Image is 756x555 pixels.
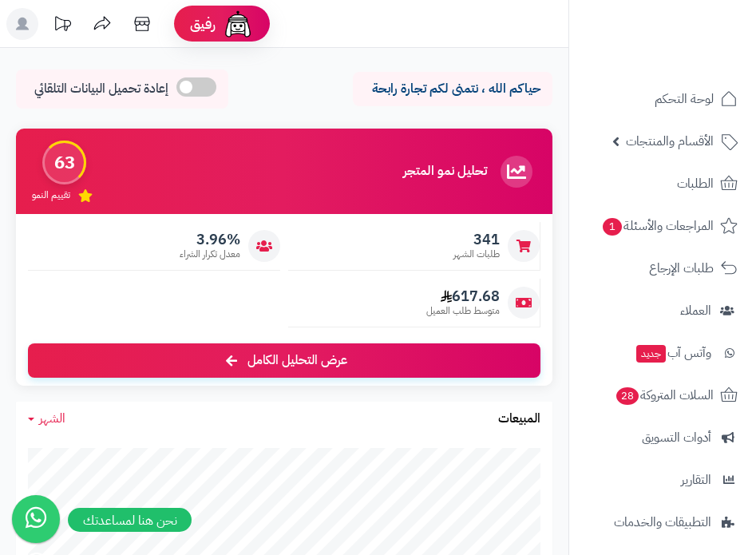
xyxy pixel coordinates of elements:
[615,384,714,406] span: السلات المتروكة
[626,130,714,153] span: الأقسام والمنتجات
[426,287,500,305] span: 617.68
[579,334,746,372] a: وآتس آبجديد
[180,231,240,248] span: 3.96%
[647,33,741,66] img: logo-2.png
[222,8,254,40] img: ai-face.png
[579,291,746,330] a: العملاء
[39,409,65,428] span: الشهر
[601,215,714,237] span: المراجعات والأسئلة
[602,218,622,236] span: 1
[28,410,65,428] a: الشهر
[636,345,666,363] span: جديد
[579,418,746,457] a: أدوات التسويق
[579,461,746,499] a: التقارير
[365,80,540,98] p: حياكم الله ، نتمنى لكم تجارة رابحة
[681,469,711,491] span: التقارير
[403,165,487,179] h3: تحليل نمو المتجر
[28,343,540,378] a: عرض التحليل الكامل
[34,80,168,98] span: إعادة تحميل البيانات التلقائي
[42,8,82,44] a: تحديثات المنصة
[579,503,746,541] a: التطبيقات والخدمات
[579,165,746,203] a: الطلبات
[615,387,639,406] span: 28
[579,207,746,245] a: المراجعات والأسئلة1
[453,248,500,261] span: طلبات الشهر
[32,188,70,202] span: تقييم النمو
[190,14,216,34] span: رفيق
[649,257,714,279] span: طلبات الإرجاع
[180,248,240,261] span: معدل تكرار الشراء
[579,249,746,287] a: طلبات الإرجاع
[680,299,711,322] span: العملاء
[635,342,711,364] span: وآتس آب
[677,172,714,195] span: الطلبات
[498,412,540,426] h3: المبيعات
[247,351,347,370] span: عرض التحليل الكامل
[655,88,714,110] span: لوحة التحكم
[426,304,500,318] span: متوسط طلب العميل
[579,376,746,414] a: السلات المتروكة28
[642,426,711,449] span: أدوات التسويق
[453,231,500,248] span: 341
[579,80,746,118] a: لوحة التحكم
[614,511,711,533] span: التطبيقات والخدمات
